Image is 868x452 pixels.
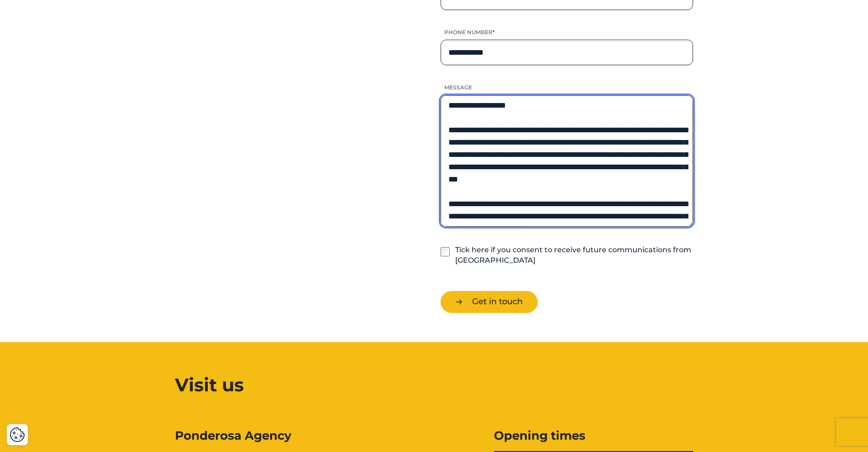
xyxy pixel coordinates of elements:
[10,427,25,442] img: Revisit consent button
[494,428,693,444] h3: Opening times
[441,291,538,312] button: Get in touch
[441,28,693,36] label: Phone number
[441,83,693,91] label: Message
[455,245,693,266] label: Tick here if you consent to receive future communications from [GEOGRAPHIC_DATA]
[175,428,374,444] span: Ponderosa Agency
[175,371,693,399] h2: Visit us
[10,427,25,442] button: Cookie Settings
